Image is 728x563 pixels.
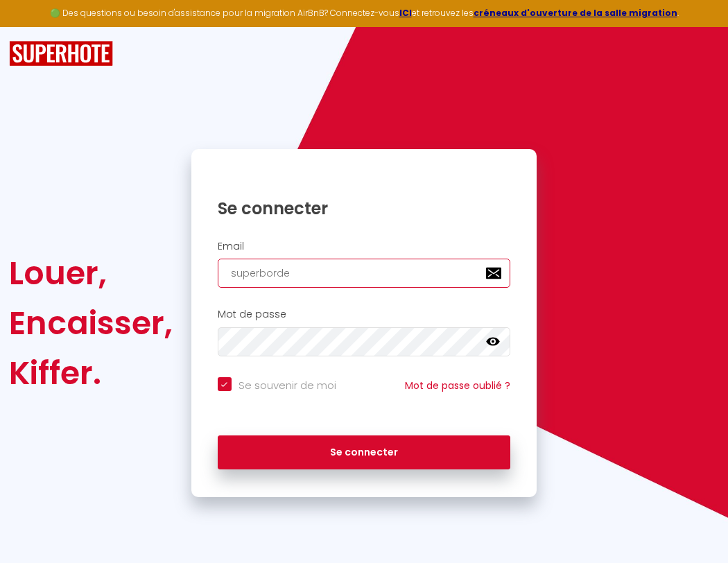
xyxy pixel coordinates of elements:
[9,248,173,298] div: Louer,
[399,7,412,19] a: ICI
[474,7,677,19] a: créneaux d'ouverture de la salle migration
[218,309,511,320] h2: Mot de passe
[9,298,173,348] div: Encaisser,
[11,6,53,47] button: Ouvrir le widget de chat LiveChat
[218,241,511,252] h2: Email
[218,259,511,288] input: Ton Email
[405,379,510,392] a: Mot de passe oublié ?
[218,198,511,219] h1: Se connecter
[218,435,511,470] button: Se connecter
[9,348,173,398] div: Kiffer.
[9,41,113,67] img: SuperHote logo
